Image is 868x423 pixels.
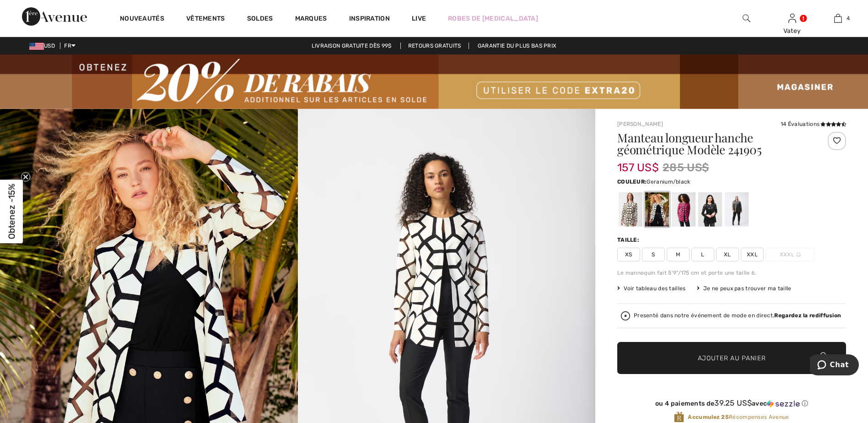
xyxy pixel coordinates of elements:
div: ou 4 paiements de avec [617,399,846,408]
div: Je ne peux pas trouver ma taille [697,284,792,293]
iframe: Ouvre un widget dans lequel vous pouvez chatter avec l’un de nos agents [810,354,859,377]
button: Ajouter au panier [617,342,846,374]
a: Vêtements [186,15,225,24]
a: 4 [815,13,860,24]
img: Mes infos [788,13,796,24]
span: XL [716,248,739,261]
div: Moonstone/black [619,192,642,227]
img: Sezzle [767,400,800,408]
a: Se connecter [788,14,796,22]
a: [PERSON_NAME] [617,121,663,127]
img: Bag.svg [818,352,828,364]
span: Obtenez -15% [6,184,17,239]
span: 157 US$ [617,152,659,174]
span: FR [64,43,75,49]
div: Le mannequin fait 5'9"/175 cm et porte une taille 6. [617,269,846,277]
img: Regardez la rediffusion [621,311,630,320]
strong: Regardez la rediffusion [774,312,841,319]
span: Inspiration [349,15,390,24]
span: XXL [741,248,764,261]
span: Voir tableau des tailles [617,284,686,293]
a: Livraison gratuite dès 99$ [304,43,399,49]
img: US Dollar [29,43,44,50]
div: Taille: [617,236,641,244]
span: 285 US$ [663,159,709,176]
div: Presenté dans notre événement de mode en direct. [634,313,841,319]
span: Récompenses Avenue [688,413,789,421]
span: M [667,248,690,261]
span: XXXL [766,248,815,261]
div: 14 Évaluations [781,120,846,128]
div: Geranium/black [672,192,695,227]
span: Couleur: [617,179,647,185]
a: Live [412,14,426,23]
a: Robes de [MEDICAL_DATA] [448,14,538,23]
a: Nouveautés [120,15,164,24]
a: Soldes [247,15,273,24]
span: S [642,248,665,261]
div: Noir/Noir [698,192,722,227]
img: ring-m.svg [796,252,801,257]
img: 1ère Avenue [22,7,87,26]
span: 4 [846,14,850,22]
strong: Accumulez 25 [688,414,729,420]
div: Vanille/Noir [645,192,669,227]
div: Gunmetal/black [725,192,749,227]
div: ou 4 paiements de39.25 US$avecSezzle Cliquez pour en savoir plus sur Sezzle [617,399,846,411]
span: Ajouter au panier [698,353,766,363]
div: Vatey [770,26,814,36]
span: Geranium/black [647,179,690,185]
span: L [691,248,714,261]
h1: Manteau longueur hanche géométrique Modèle 241905 [617,132,808,156]
img: recherche [743,13,750,24]
a: Marques [295,15,327,24]
img: Mon panier [834,13,842,24]
a: Retours gratuits [400,43,469,49]
span: USD [29,43,59,49]
button: Close teaser [21,173,30,182]
span: XS [617,248,640,261]
span: 39.25 US$ [714,398,752,407]
a: Garantie du plus bas prix [470,43,564,49]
